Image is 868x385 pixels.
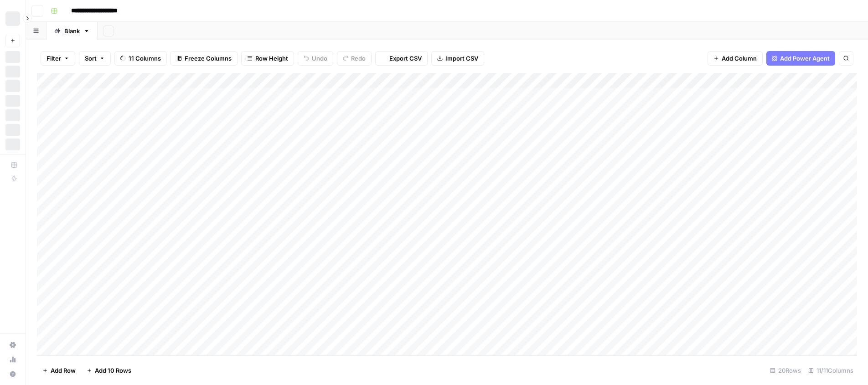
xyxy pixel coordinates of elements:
div: 20 Rows [766,363,805,378]
button: Export CSV [375,51,428,66]
span: Add Row [51,366,76,375]
div: Blank [64,26,80,36]
span: Add Power Agent [780,54,830,63]
a: Usage [5,352,20,367]
button: Redo [337,51,372,66]
button: Add Column [708,51,763,66]
a: Settings [5,338,20,352]
span: Undo [312,54,327,63]
span: Filter [46,54,61,63]
button: 11 Columns [114,51,167,66]
button: Filter [41,51,75,66]
button: Help + Support [5,367,20,381]
span: Export CSV [389,54,422,63]
button: Row Height [241,51,294,66]
button: Add Row [37,363,81,378]
span: Row Height [255,54,288,63]
span: 11 Columns [129,54,161,63]
button: Undo [298,51,333,66]
span: Import CSV [445,54,478,63]
button: Sort [79,51,111,66]
span: Add 10 Rows [95,366,131,375]
span: Add Column [722,54,757,63]
span: Freeze Columns [185,54,232,63]
button: Add 10 Rows [81,363,137,378]
button: Freeze Columns [170,51,238,66]
div: 11/11 Columns [805,363,857,378]
span: Sort [85,54,97,63]
button: Import CSV [431,51,484,66]
a: Blank [46,22,98,40]
button: Add Power Agent [766,51,835,66]
span: Redo [351,54,366,63]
